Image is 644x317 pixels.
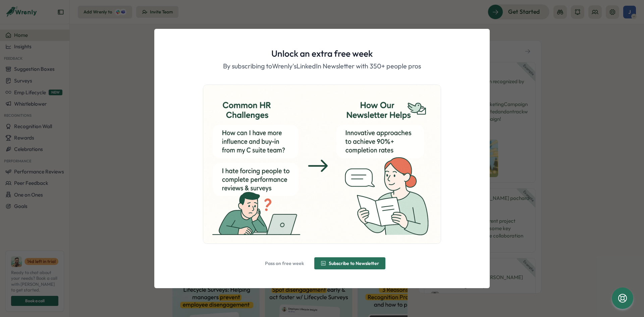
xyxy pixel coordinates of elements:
img: ChatGPT Image [203,85,441,243]
button: Subscribe to Newsletter [314,257,385,269]
span: Pass on free week [265,261,304,266]
h1: Unlock an extra free week [271,48,373,59]
span: Subscribe to Newsletter [329,261,379,266]
p: By subscribing to Wrenly's LinkedIn Newsletter with 350+ people pros [223,61,421,71]
button: Pass on free week [259,257,310,269]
